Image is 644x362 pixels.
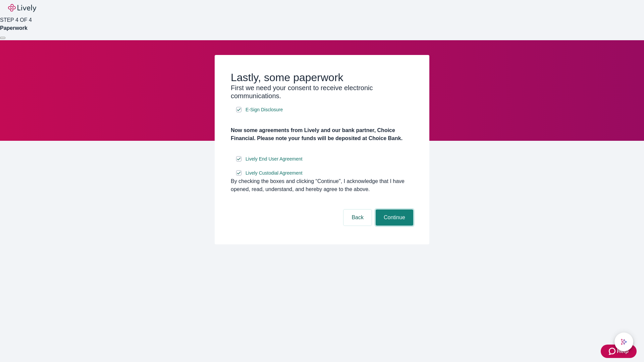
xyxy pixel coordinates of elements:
[244,169,304,177] a: e-sign disclosure document
[343,209,372,226] button: Back
[8,4,36,12] img: Lively
[231,84,413,100] h3: First we need your consent to receive electronic communications.
[246,156,303,163] span: Lively End User Agreement
[231,126,413,142] h4: Now some agreements from Lively and our bank partner, Choice Financial. Please note your funds wi...
[231,177,413,193] div: By checking the boxes and clicking “Continue", I acknowledge that I have opened, read, understand...
[601,345,637,358] button: Zendesk support iconHelp
[244,155,304,163] a: e-sign disclosure document
[246,170,303,177] span: Lively Custodial Agreement
[246,106,283,113] span: E-Sign Disclosure
[609,347,617,355] svg: Zendesk support icon
[614,333,633,351] button: chat
[244,106,284,114] a: e-sign disclosure document
[621,339,627,345] svg: Lively AI Assistant
[231,71,413,84] h2: Lastly, some paperwork
[617,347,629,355] span: Help
[376,209,413,226] button: Continue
